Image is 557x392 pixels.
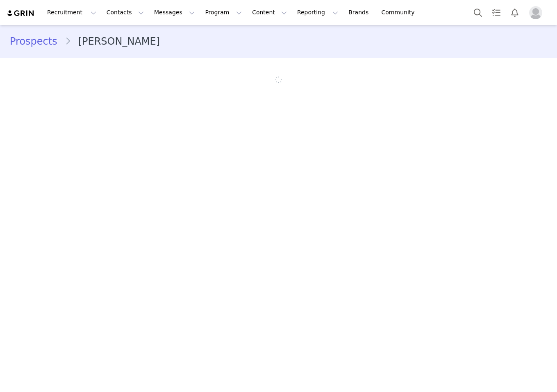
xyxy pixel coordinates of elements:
[10,34,65,49] a: Prospects
[377,3,423,22] a: Community
[247,3,292,22] button: Content
[200,3,247,22] button: Program
[292,3,343,22] button: Reporting
[42,3,101,22] button: Recruitment
[487,3,505,22] a: Tasks
[469,3,487,22] button: Search
[102,3,149,22] button: Contacts
[524,6,550,19] button: Profile
[343,3,376,22] a: Brands
[506,3,524,22] button: Notifications
[7,9,35,17] img: grin logo
[149,3,200,22] button: Messages
[529,6,542,19] img: placeholder-profile.jpg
